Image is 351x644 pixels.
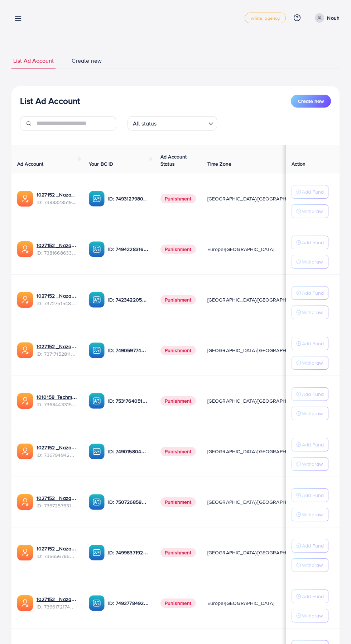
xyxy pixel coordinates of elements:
[292,609,328,622] button: Withdraw
[160,497,196,507] span: Punishment
[37,199,77,206] span: ID: 7388328519014645761
[292,438,328,451] button: Add Fund
[108,599,149,607] p: ID: 7492778492849930241
[160,295,196,304] span: Punishment
[302,541,324,550] p: Add Fund
[302,359,323,367] p: Withdraw
[312,13,340,23] a: Nouh
[37,596,77,610] div: <span class='underline'>1027152 _Nazaagency_018</span></br>7366172174454882305
[37,451,77,459] span: ID: 7367949428067450896
[13,57,54,65] span: List Ad Account
[292,407,328,420] button: Withdraw
[292,508,328,521] button: Withdraw
[37,393,77,401] a: 1010158_Techmanistan pk acc_1715599413927
[207,347,307,354] span: [GEOGRAPHIC_DATA]/[GEOGRAPHIC_DATA]
[17,545,33,560] img: ic-ads-acc.e4c84228.svg
[37,191,77,198] a: 1027152 _Nazaagency_019
[89,292,105,308] img: ic-ba-acc.ded83a64.svg
[207,397,307,404] span: [GEOGRAPHIC_DATA]/[GEOGRAPHIC_DATA]
[37,191,77,206] div: <span class='underline'>1027152 _Nazaagency_019</span></br>7388328519014645761
[108,295,149,304] p: ID: 7423422053648285697
[37,545,77,552] a: 1027152 _Nazaagency_0051
[159,117,206,129] input: Search for option
[72,57,102,65] span: Create new
[37,249,77,256] span: ID: 7381668633665093648
[160,346,196,355] span: Punishment
[37,494,77,502] a: 1027152 _Nazaagency_016
[108,346,149,355] p: ID: 7490597749134508040
[302,409,323,418] p: Withdraw
[298,98,324,105] span: Create new
[17,160,44,167] span: Ad Account
[89,241,105,257] img: ic-ba-acc.ded83a64.svg
[302,440,324,449] p: Add Fund
[292,337,328,350] button: Add Fund
[37,242,77,256] div: <span class='underline'>1027152 _Nazaagency_023</span></br>7381668633665093648
[37,350,77,357] span: ID: 7371715281112170513
[160,153,187,167] span: Ad Account Status
[160,245,196,254] span: Punishment
[160,194,196,203] span: Punishment
[20,96,80,106] h3: List Ad Account
[292,286,328,300] button: Add Fund
[37,343,77,350] a: 1027152 _Nazaagency_04
[37,502,77,509] span: ID: 7367257631523782657
[37,553,77,560] span: ID: 7366567860828749825
[37,596,77,603] a: 1027152 _Nazaagency_018
[17,393,33,409] img: ic-ads-acc.e4c84228.svg
[302,308,323,317] p: Withdraw
[207,600,274,607] span: Europe/[GEOGRAPHIC_DATA]
[207,549,307,556] span: [GEOGRAPHIC_DATA]/[GEOGRAPHIC_DATA]
[207,195,307,202] span: [GEOGRAPHIC_DATA]/[GEOGRAPHIC_DATA]
[37,393,77,408] div: <span class='underline'>1010158_Techmanistan pk acc_1715599413927</span></br>7368443315504726017
[17,241,33,257] img: ic-ads-acc.e4c84228.svg
[292,306,328,319] button: Withdraw
[108,397,149,405] p: ID: 7531764051207716871
[17,595,33,611] img: ic-ads-acc.e4c84228.svg
[37,300,77,307] span: ID: 7372751548805726224
[292,539,328,553] button: Add Fund
[302,238,324,247] p: Add Fund
[37,444,77,451] a: 1027152 _Nazaagency_003
[108,194,149,203] p: ID: 7493127980932333584
[17,292,33,308] img: ic-ads-acc.e4c84228.svg
[207,448,307,455] span: [GEOGRAPHIC_DATA]/[GEOGRAPHIC_DATA]
[160,548,196,557] span: Punishment
[207,296,307,303] span: [GEOGRAPHIC_DATA]/[GEOGRAPHIC_DATA]
[292,457,328,471] button: Withdraw
[292,387,328,401] button: Add Fund
[292,236,328,249] button: Add Fund
[89,191,105,207] img: ic-ba-acc.ded83a64.svg
[292,356,328,370] button: Withdraw
[17,494,33,510] img: ic-ads-acc.e4c84228.svg
[302,390,324,398] p: Add Fund
[37,292,77,299] a: 1027152 _Nazaagency_007
[37,545,77,560] div: <span class='underline'>1027152 _Nazaagency_0051</span></br>7366567860828749825
[291,95,331,108] button: Create new
[37,292,77,307] div: <span class='underline'>1027152 _Nazaagency_007</span></br>7372751548805726224
[302,460,323,468] p: Withdraw
[292,160,306,167] span: Action
[302,257,323,266] p: Withdraw
[37,343,77,357] div: <span class='underline'>1027152 _Nazaagency_04</span></br>7371715281112170513
[327,14,340,22] p: Nouh
[302,188,324,196] p: Add Fund
[160,396,196,406] span: Punishment
[292,204,328,218] button: Withdraw
[89,545,105,560] img: ic-ba-acc.ded83a64.svg
[302,611,323,620] p: Withdraw
[160,447,196,456] span: Punishment
[207,160,231,167] span: Time Zone
[89,494,105,510] img: ic-ba-acc.ded83a64.svg
[302,207,323,216] p: Withdraw
[131,118,158,129] span: All status
[37,444,77,459] div: <span class='underline'>1027152 _Nazaagency_003</span></br>7367949428067450896
[108,447,149,456] p: ID: 7490158040596217873
[292,488,328,502] button: Add Fund
[89,342,105,358] img: ic-ba-acc.ded83a64.svg
[37,494,77,509] div: <span class='underline'>1027152 _Nazaagency_016</span></br>7367257631523782657
[108,548,149,557] p: ID: 7499837192777400321
[302,289,324,297] p: Add Fund
[17,191,33,207] img: ic-ads-acc.e4c84228.svg
[89,393,105,409] img: ic-ba-acc.ded83a64.svg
